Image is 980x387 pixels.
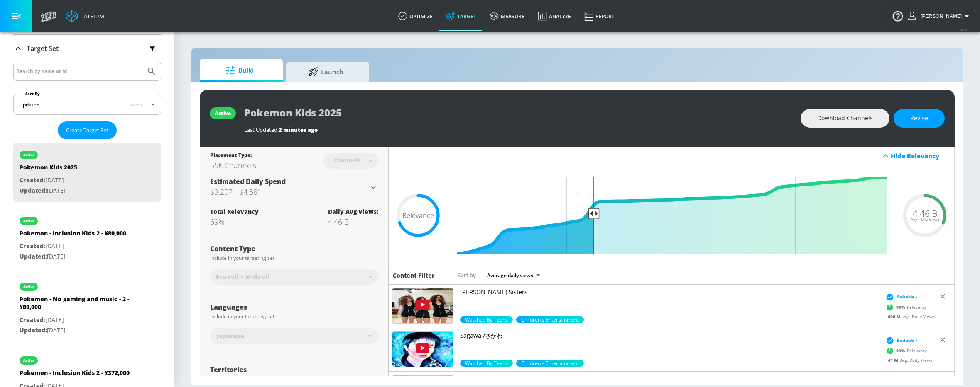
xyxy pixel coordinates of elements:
[884,357,932,363] div: Avg. Daily Views
[884,301,927,313] div: Relevancy
[20,229,126,241] div: Pokemon - Inclusion Kids 2 - ¥80,000
[888,357,900,363] span: 41 M
[393,271,435,279] h6: Content Filter
[13,274,161,341] div: activePokemon - No gaming and music - 2 - ¥80,000Created:[DATE]Updated:[DATE]
[20,252,126,262] p: [DATE]
[897,294,917,300] span: Suitable ›
[884,344,927,357] div: Relevancy
[210,256,378,261] div: Include in your targeting set
[894,109,945,128] button: Revise
[210,160,256,170] div: 55K Channels
[20,175,77,186] p: [DATE]
[13,35,161,62] div: Target Set
[27,44,59,53] p: Target Set
[578,1,621,31] a: Report
[402,212,434,219] span: Relevance
[19,101,39,108] div: Updated
[13,208,161,268] div: activePokemon - Inclusion Kids 2 - ¥80,000Created:[DATE]Updated:[DATE]
[458,271,479,279] span: Sort by
[210,304,378,310] div: Languages
[516,360,584,367] span: Children's Entertainment
[460,360,513,367] span: Watched By Teens
[910,113,928,123] span: Revise
[891,152,950,160] div: Hide Relevancy
[20,252,47,260] span: Updated:
[210,177,286,186] span: Estimated Daily Spend
[66,10,104,22] a: Atrium
[20,176,45,184] span: Created:
[896,348,907,354] span: 99 %
[294,62,358,82] span: Launch
[20,316,45,324] span: Created:
[23,358,34,363] div: active
[23,153,34,157] div: active
[897,337,917,343] span: Suitable ›
[17,66,142,77] input: Search by name or Id
[913,209,937,218] span: 4.46 B
[210,314,378,319] div: Include in your targeting set
[389,147,954,165] div: Hide Relevancy
[460,375,878,383] p: [PERSON_NAME] World
[460,288,878,296] p: [PERSON_NAME] Sisters
[24,91,42,97] label: Sort By
[20,242,45,250] span: Created:
[328,208,378,215] div: Daily Avg Views:
[884,313,935,319] div: Avg. Daily Views
[960,27,972,32] span: v 4.19.0
[216,273,269,281] span: Pre-roll + Mid-roll
[483,1,531,31] a: measure
[884,336,917,344] div: Suitable ›
[460,331,878,360] a: Sagawa /さがわ
[20,325,136,336] p: [DATE]
[911,218,939,222] span: Avg. Daily Views
[210,366,378,373] div: Territories
[210,208,259,215] div: Total Relevancy
[817,113,873,123] span: Download Channels
[23,219,34,223] div: active
[20,241,126,252] p: [DATE]
[279,126,318,133] span: 2 minutes ago
[460,360,513,367] div: 99.0%
[20,369,130,381] div: Pokemon - Inclusion Kids 2 - ¥372,000
[392,332,453,367] img: UUWaOde99oeUVoXbIj3SNu9g
[329,157,365,164] div: Channels
[460,316,513,323] div: 99.0%
[392,1,439,31] a: optimize
[210,245,378,252] div: Content Type
[392,288,453,323] img: UU5sGdW8Jf7ijogDhcIFRmlw
[210,186,368,198] h3: $3,207 - $4,581
[210,177,378,198] div: Estimated Daily Spend$3,207 - $4,581
[886,4,909,27] button: Open Resource Center
[20,295,136,315] div: Pokemon - No gaming and music - 2 - ¥80,000
[13,143,161,202] div: activePokemon Kids 2025Created:[DATE]Updated:[DATE]
[917,13,962,19] span: login as: stefan.butura@zefr.com
[244,126,792,133] div: Last Updated:
[439,1,483,31] a: Target
[20,163,77,175] div: Pokemon Kids 2025
[215,110,231,117] div: active
[208,60,271,80] span: Build
[217,332,244,340] span: Japanese
[20,326,47,334] span: Updated:
[801,109,889,128] button: Download Channels
[20,186,77,196] p: [DATE]
[328,217,378,227] div: 4.46 B
[210,217,259,227] div: 69%
[460,331,878,340] p: Sagawa /さがわ
[58,121,117,139] button: Create Target Set
[81,12,104,20] div: Atrium
[66,126,108,135] span: Create Target Set
[460,316,513,323] span: Watched By Teens
[516,316,584,323] div: 97.7%
[888,313,903,319] span: 608 M
[908,11,972,21] button: [PERSON_NAME]
[460,288,878,316] a: [PERSON_NAME] Sisters
[451,177,892,254] input: Final Threshold
[531,1,578,31] a: Analyze
[20,315,136,325] p: [DATE]
[210,328,378,344] div: Japanese
[516,316,584,323] span: Children's Entertainment
[884,293,917,301] div: Suitable ›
